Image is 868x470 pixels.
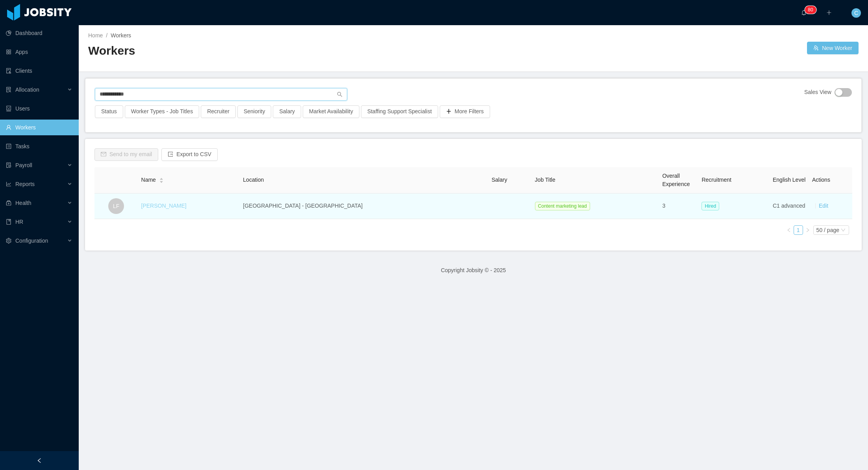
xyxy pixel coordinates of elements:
i: icon: down [841,228,846,233]
i: icon: left [787,228,791,232]
button: Seniority [237,105,271,118]
a: Home [88,32,103,39]
i: icon: solution [6,87,11,92]
i: icon: caret-down [159,180,163,182]
a: icon: robotUsers [6,101,72,116]
td: 3 [659,194,698,219]
a: icon: profileTasks [6,138,72,154]
button: Market Availability [303,105,359,118]
span: Content marketing lead [535,202,590,210]
a: 1 [794,226,803,234]
i: icon: book [6,219,11,225]
i: icon: medicine-box [6,200,11,206]
span: Workers [111,32,131,39]
button: Salary [273,105,301,118]
button: Status [95,105,123,118]
sup: 80 [805,6,816,14]
i: icon: right [805,228,810,232]
a: icon: pie-chartDashboard [6,25,72,41]
a: icon: userWorkers [6,120,72,135]
button: Recruiter [201,105,236,118]
footer: Copyright Jobsity © - 2025 [79,257,868,284]
td: C1 advanced [770,194,809,219]
i: icon: search [337,92,342,97]
i: icon: caret-up [159,177,163,179]
li: Previous Page [784,225,794,235]
span: Allocation [15,87,39,93]
a: Edit [819,203,828,209]
div: 50 / page [816,226,839,234]
span: C [854,8,858,18]
button: icon: exportExport to CSV [161,148,218,161]
div: Sort [159,177,164,182]
button: Worker Types - Job Titles [125,105,199,118]
span: Location [243,177,264,183]
a: Hired [701,203,722,209]
span: English Level [773,177,805,183]
span: Overall Experience [662,173,690,187]
span: Configuration [15,238,48,244]
i: icon: setting [6,238,11,243]
span: HR [15,219,23,225]
h2: Workers [88,43,474,59]
li: 1 [794,225,803,235]
span: Recruitment [701,177,731,183]
td: [GEOGRAPHIC_DATA] - [GEOGRAPHIC_DATA] [240,194,488,219]
span: Payroll [15,162,32,168]
span: Job Title [535,177,555,183]
span: Hired [701,202,719,210]
span: Salary [492,177,507,183]
span: Sales View [804,88,831,97]
a: [PERSON_NAME] [141,203,187,209]
button: Staffing Support Specialist [361,105,438,118]
span: Actions [812,177,830,183]
i: icon: line-chart [6,181,11,187]
span: Name [141,176,156,184]
i: icon: file-protect [6,162,11,168]
a: icon: appstoreApps [6,44,72,60]
button: icon: usergroup-addNew Worker [807,42,859,54]
i: icon: bell [801,10,807,15]
i: icon: plus [826,10,832,15]
span: LF [113,198,119,214]
a: icon: auditClients [6,63,72,79]
span: / [106,32,107,39]
span: Reports [15,181,35,187]
li: Next Page [803,225,812,235]
p: 0 [811,6,813,14]
p: 8 [808,6,811,14]
button: icon: plusMore Filters [440,105,490,118]
span: Health [15,200,31,206]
